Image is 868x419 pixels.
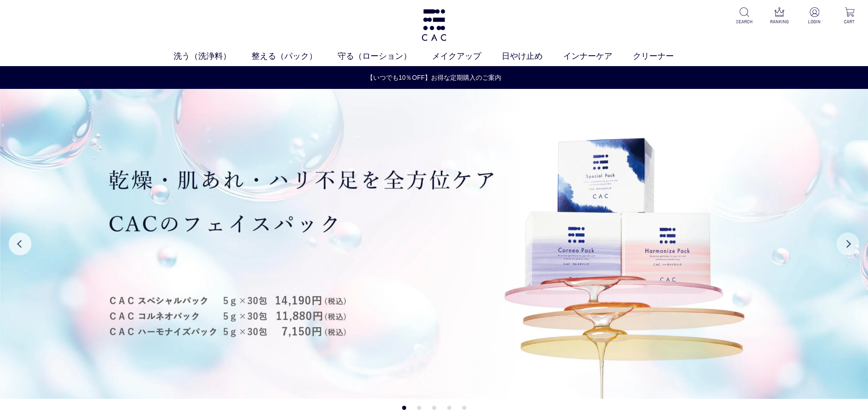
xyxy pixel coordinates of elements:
[838,18,861,25] p: CART
[502,50,563,62] a: 日やけ止め
[733,7,755,25] a: SEARCH
[563,50,633,62] a: インナーケア
[803,18,826,25] p: LOGIN
[462,406,466,410] button: 5 of 5
[633,50,694,62] a: クリーナー
[768,18,791,25] p: RANKING
[432,406,436,410] button: 3 of 5
[0,73,868,83] a: 【いつでも10％OFF】お得な定期購入のご案内
[432,50,502,62] a: メイクアップ
[837,233,859,255] button: Next
[803,7,826,25] a: LOGIN
[174,50,252,62] a: 洗う（洗浄料）
[9,233,31,255] button: Previous
[420,9,448,41] img: logo
[252,50,338,62] a: 整える（パック）
[733,18,755,25] p: SEARCH
[768,7,791,25] a: RANKING
[417,406,421,410] button: 2 of 5
[402,406,406,410] button: 1 of 5
[338,50,432,62] a: 守る（ローション）
[838,7,861,25] a: CART
[447,406,451,410] button: 4 of 5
